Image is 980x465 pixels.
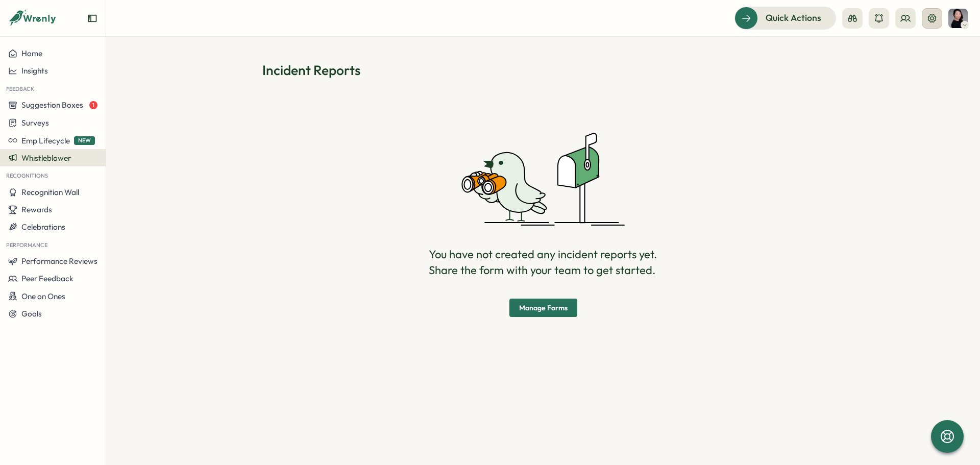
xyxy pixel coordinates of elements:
[21,118,49,128] span: Surveys
[21,291,65,301] span: One on Ones
[21,256,97,266] span: Performance Reviews
[21,309,42,319] span: Goals
[519,299,568,316] span: Manage Forms
[509,299,577,317] button: Manage Forms
[262,61,824,79] h1: Incident Reports
[87,13,97,23] button: Expand sidebar
[21,187,79,197] span: Recognition Wall
[734,7,836,29] button: Quick Actions
[21,153,71,163] span: Whistleblower
[948,9,968,28] img: Liona Pat
[21,222,65,232] span: Celebrations
[766,11,821,25] span: Quick Actions
[21,66,48,76] span: Insights
[429,247,657,278] p: You have not created any incident reports yet. Share the form with your team to get started.
[21,48,42,58] span: Home
[89,101,97,109] span: 1
[21,274,73,283] span: Peer Feedback
[21,136,70,145] span: Emp Lifecycle
[74,136,95,145] span: NEW
[21,100,83,110] span: Suggestion Boxes
[21,205,52,214] span: Rewards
